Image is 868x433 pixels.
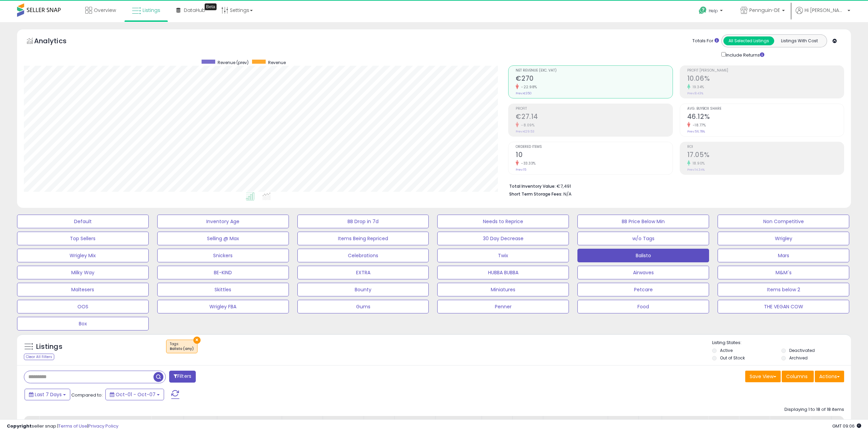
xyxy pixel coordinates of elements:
[718,232,849,245] button: Wrigley
[773,419,808,433] div: Cost (Exc. VAT)
[805,7,845,14] span: Hi [PERSON_NAME]
[154,419,181,426] div: Repricing
[718,249,849,262] button: Mars
[485,419,510,433] div: Ordered Items
[297,300,429,313] button: Gums
[157,300,289,313] button: Wrigley FBA
[834,419,860,433] div: Fulfillment Cost
[17,215,149,228] button: Default
[17,249,149,262] button: Wrigley Mix
[220,419,279,426] div: Listed Price
[297,215,429,228] button: BB Drop in 7d
[718,283,849,296] button: Items below 2
[17,232,149,245] button: Top Sellers
[690,161,705,166] small: 18.90%
[509,182,839,190] li: €7,491
[157,249,289,262] button: Snickers
[71,392,103,398] span: Compared to:
[218,60,249,65] span: Revenue (prev)
[577,300,709,313] button: Food
[718,300,849,313] button: THE VEGAN COW
[297,266,429,279] button: EXTRA
[720,347,733,353] label: Active
[516,107,672,111] span: Profit
[712,340,851,346] p: Listing States:
[519,123,534,128] small: -8.09%
[187,419,214,426] div: Fulfillment
[437,300,569,313] button: Penner
[519,161,536,166] small: -33.33%
[34,36,80,47] h5: Analytics
[17,317,149,330] button: Box
[698,6,707,15] i: Get Help
[157,283,289,296] button: Skittles
[519,84,537,90] small: -22.98%
[105,389,164,400] button: Oct-01 - Oct-07
[170,341,194,352] span: Tags :
[169,371,196,383] button: Filters
[437,232,569,245] button: 30 Day Decrease
[577,283,709,296] button: Petcare
[749,7,780,14] span: Pennguin-DE
[786,373,808,380] span: Columns
[36,342,62,352] h5: Listings
[687,151,844,160] h2: 17.05%
[516,151,672,160] h2: 10
[832,423,861,429] span: 2025-10-15 09:06 GMT
[157,266,289,279] button: BE-KIND
[205,3,217,10] div: Tooltip anchor
[116,391,156,398] span: Oct-01 - Oct-07
[157,215,289,228] button: Inventory Age
[611,419,636,433] div: Total Rev.
[516,69,672,73] span: Net Revenue (Exc. VAT)
[789,347,815,353] label: Deactivated
[577,266,709,279] button: Airwaves
[815,371,844,382] button: Actions
[687,145,844,149] span: ROI
[25,389,70,400] button: Last 7 Days
[58,423,87,429] a: Terms of Use
[723,36,774,45] button: All Selected Listings
[577,249,709,262] button: Balisto
[718,266,849,279] button: M&M´s
[690,84,704,90] small: 19.34%
[516,168,526,172] small: Prev: 15
[516,91,532,95] small: Prev: €350
[509,183,556,189] b: Total Inventory Value:
[665,419,705,433] div: Profit [PERSON_NAME]
[42,419,148,426] div: Title
[687,129,705,134] small: Prev: 56.78%
[143,7,160,14] span: Listings
[718,215,849,228] button: Non Competitive
[437,215,569,228] button: Needs to Reprice
[268,60,286,65] span: Revenue
[285,419,320,433] div: Current Buybox Price
[297,249,429,262] button: Celebrations
[774,36,825,45] button: Listings With Cost
[193,337,201,344] button: ×
[516,129,534,134] small: Prev: €29.53
[516,113,672,122] h2: €27.14
[784,406,844,413] div: Displaying 1 to 18 of 18 items
[693,1,730,22] a: Help
[546,419,605,426] div: Markup on Cost
[516,75,672,84] h2: €270
[720,355,745,361] label: Out of Stock
[516,145,672,149] span: Ordered Items
[17,283,149,296] button: Maltesers
[7,423,118,430] div: seller snap | |
[687,69,844,73] span: Profit [PERSON_NAME]
[7,423,32,429] strong: Copyright
[687,113,844,122] h2: 46.12%
[397,419,432,426] div: Min Price
[509,191,562,197] b: Short Term Storage Fees:
[796,7,850,22] a: Hi [PERSON_NAME]
[687,107,844,111] span: Avg. Buybox Share
[577,232,709,245] button: w/o Tags
[687,75,844,84] h2: 10.06%
[157,232,289,245] button: Selling @ Max
[742,419,767,433] div: Total Profit
[88,423,118,429] a: Privacy Policy
[789,355,808,361] label: Archived
[687,91,703,95] small: Prev: 8.43%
